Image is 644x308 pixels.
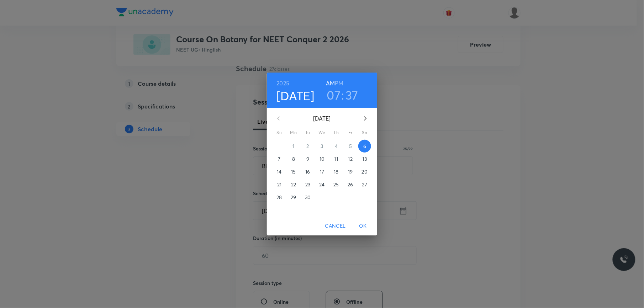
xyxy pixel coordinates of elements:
button: 14 [273,165,286,178]
p: 11 [334,155,338,163]
p: 26 [348,181,353,188]
span: Su [273,129,286,136]
h3: : [341,87,344,102]
p: 15 [291,168,296,175]
p: 18 [334,168,338,175]
button: 16 [301,165,314,178]
p: 29 [291,194,296,201]
span: Cancel [325,222,346,230]
p: 19 [348,168,353,175]
button: 12 [344,153,357,165]
span: We [316,129,328,136]
button: 30 [301,191,314,204]
button: 8 [287,153,300,165]
p: 6 [363,143,366,150]
button: 17 [316,165,328,178]
button: 37 [346,87,359,102]
button: 2025 [277,78,290,88]
button: 6 [358,140,371,153]
button: 21 [273,178,286,191]
p: 9 [306,155,309,163]
button: 07 [327,87,341,102]
p: 20 [362,168,368,175]
button: AM [326,78,335,88]
p: 25 [333,181,339,188]
button: Cancel [322,219,349,233]
button: 27 [358,178,371,191]
p: 30 [305,194,311,201]
button: 28 [273,191,286,204]
button: 19 [344,165,357,178]
p: 12 [348,155,353,163]
button: 20 [358,165,371,178]
button: PM [335,78,344,88]
span: Fr [344,129,357,136]
p: 24 [319,181,324,188]
p: 22 [291,181,296,188]
button: 13 [358,153,371,165]
p: 14 [277,168,281,175]
p: 28 [276,194,282,201]
button: 24 [316,178,328,191]
p: 23 [305,181,310,188]
button: [DATE] [277,88,315,103]
button: 25 [330,178,343,191]
span: Sa [358,129,371,136]
p: 10 [320,155,324,163]
button: 10 [316,153,328,165]
p: 13 [363,155,367,163]
p: 7 [278,155,280,163]
p: 21 [277,181,281,188]
button: 29 [287,191,300,204]
button: 22 [287,178,300,191]
button: 18 [330,165,343,178]
p: 8 [292,155,295,163]
button: 7 [273,153,286,165]
button: 9 [301,153,314,165]
span: OK [354,222,371,230]
p: 16 [305,168,310,175]
span: Mo [287,129,300,136]
p: 27 [362,181,367,188]
button: 11 [330,153,343,165]
button: 23 [301,178,314,191]
button: 26 [344,178,357,191]
span: Th [330,129,343,136]
p: 17 [320,168,324,175]
span: Tu [301,129,314,136]
button: 15 [287,165,300,178]
p: [DATE] [287,114,357,123]
button: OK [352,219,374,233]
